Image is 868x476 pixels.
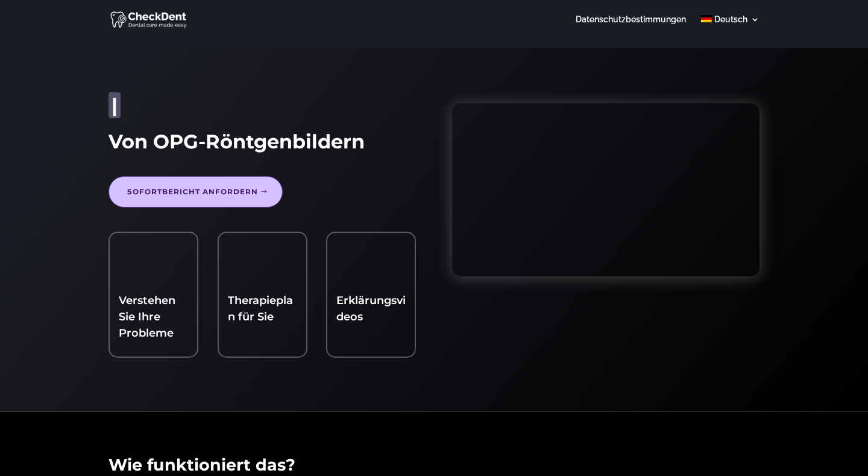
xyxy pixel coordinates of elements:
[108,176,283,208] a: Sofortbericht anfordern
[112,94,118,117] span: |
[576,15,686,39] a: Datenschutzbestimmungen
[119,294,175,340] a: Verstehen Sie Ihre Probleme
[108,130,416,159] h1: Von OPG-Röntgenbildern
[110,10,188,29] img: CheckDent
[452,103,759,276] iframe: Wie Sie Ihr Röntgenbild hochladen und sofort eine zweite Meinung erhalten
[714,14,747,24] span: Deutsch
[336,294,406,323] a: Erklärungsvideos
[108,455,295,475] span: Wie funktioniert das?
[701,15,759,39] a: Deutsch
[228,294,293,323] a: Therapieplan für Sie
